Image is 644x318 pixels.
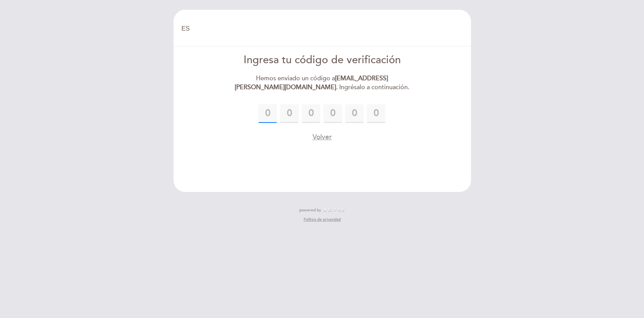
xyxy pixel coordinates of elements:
a: powered by [299,207,345,213]
button: Volver [312,132,331,142]
span: powered by [299,207,321,213]
input: 0 [302,104,320,123]
div: Hemos enviado un código a . Ingrésalo a continuación. [233,74,411,92]
input: 0 [345,104,364,123]
input: 0 [323,104,342,123]
div: Ingresa tu código de verificación [233,53,411,68]
input: 0 [280,104,299,123]
input: 0 [367,104,385,123]
input: 0 [258,104,277,123]
a: Política de privacidad [303,217,340,222]
strong: [EMAIL_ADDRESS][PERSON_NAME][DOMAIN_NAME] [235,74,388,91]
img: MEITRE [323,208,345,212]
